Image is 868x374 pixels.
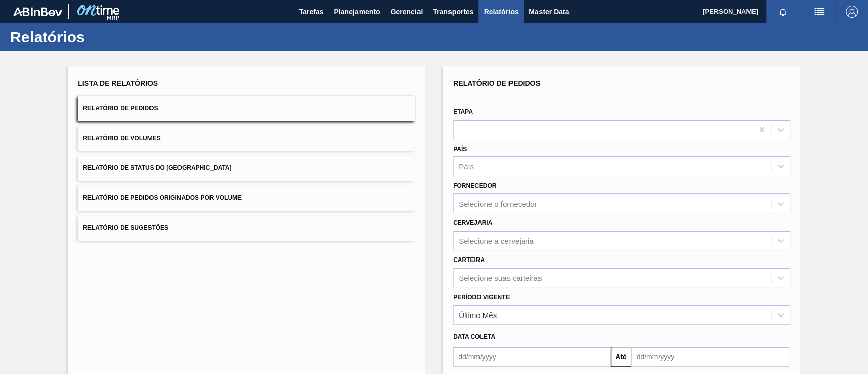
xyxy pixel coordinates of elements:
img: TNhmsLtSVTkK8tSr43FrP2fwEKptu5GPRR3wAAAABJRU5ErkJggg== [13,7,62,16]
label: País [453,146,467,153]
label: Carteira [453,256,485,264]
button: Relatório de Pedidos Originados por Volume [78,186,415,211]
span: Tarefas [299,6,324,18]
label: Etapa [453,108,473,116]
div: Selecione suas carteiras [459,273,542,282]
button: Até [611,347,631,367]
span: Relatórios [484,6,518,18]
span: Relatório de Status do [GEOGRAPHIC_DATA] [83,164,231,171]
span: Data coleta [453,333,495,340]
label: Fornecedor [453,182,496,189]
div: Selecione o fornecedor [459,199,537,208]
span: Relatório de Pedidos [453,79,541,88]
div: Último Mês [459,310,497,319]
button: Relatório de Status do [GEOGRAPHIC_DATA] [78,156,415,181]
span: Gerencial [391,6,423,18]
span: Relatório de Pedidos Originados por Volume [83,194,242,202]
span: Planejamento [334,6,380,18]
img: Logout [846,6,858,18]
input: dd/mm/yyyy [453,347,611,367]
img: userActions [813,6,825,18]
span: Relatório de Sugestões [83,224,168,232]
button: Relatório de Pedidos [78,96,415,121]
button: Notificações [766,5,799,19]
span: Relatório de Pedidos [83,105,158,112]
button: Relatório de Sugestões [78,216,415,241]
span: Lista de Relatórios [78,79,158,88]
div: Selecione a cervejaria [459,236,534,245]
div: País [459,162,474,171]
span: Relatório de Volumes [83,135,160,142]
h1: Relatórios [10,31,191,43]
button: Relatório de Volumes [78,126,415,151]
label: Cervejaria [453,219,492,226]
span: Master Data [529,6,569,18]
span: Transportes [433,6,473,18]
input: dd/mm/yyyy [631,347,789,367]
label: Período Vigente [453,294,510,301]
